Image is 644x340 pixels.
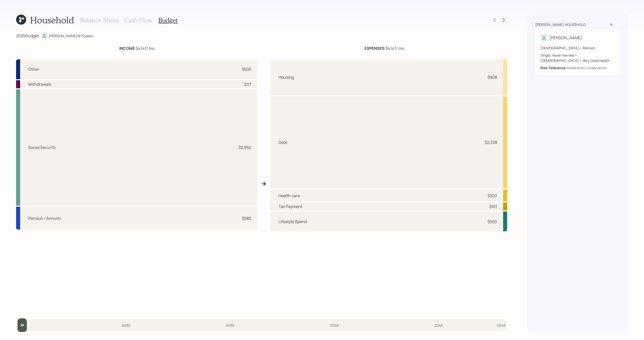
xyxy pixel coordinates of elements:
h3: Cash Flow [125,17,152,24]
b: EXPENSES [365,46,385,51]
div: Tax Payment [278,203,302,209]
div: $2,950 [238,144,251,150]
div: $117 [244,81,251,87]
h3: Balance Sheet [80,17,118,24]
div: Single, never married • [DEMOGRAPHIC_DATA] • Very Good health [540,53,615,63]
h1: Household [30,15,74,25]
div: [PERSON_NAME] [549,35,582,41]
div: $300 [488,193,497,199]
div: $2,338 [485,139,497,145]
div: $4,147 / mo [365,45,404,51]
div: Debt [278,139,287,145]
div: 2025 Budget [16,33,39,39]
div: $500 [488,219,497,225]
div: Withdrawals [28,81,51,87]
div: $580 [242,215,251,221]
div: [PERSON_NAME] household [535,22,586,27]
b: INCOME [119,46,135,51]
div: [DEMOGRAPHIC_DATA] • Retired [540,45,615,51]
b: Risk Tolerance: [540,65,567,70]
div: $908 [488,74,497,80]
div: Lifestyle Spend [278,219,307,225]
h3: Budget [158,17,178,24]
div: Moderately conservative [567,65,607,70]
div: $500 [242,66,251,72]
div: Other [28,66,39,72]
div: [PERSON_NAME] @ 72 years [49,33,93,38]
div: Housing [278,74,294,80]
div: $101 [489,203,497,209]
div: Health care [278,193,300,199]
div: $4,147 / mo [119,45,154,51]
div: Pension / Annuity [28,215,61,221]
div: Social Security [28,144,56,150]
